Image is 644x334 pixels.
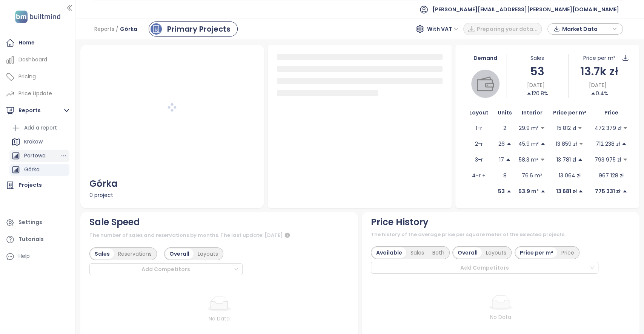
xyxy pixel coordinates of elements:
div: Górka [89,177,255,191]
span: caret-up [622,189,627,194]
p: 712 238 zł [596,140,620,148]
span: [DATE] [589,81,607,89]
a: Dashboard [4,52,71,67]
td: 3-r [464,152,493,168]
p: 775 331 zł [595,187,621,195]
span: caret-up [506,141,512,146]
div: Dashboard [18,55,47,64]
div: Price per m² [583,54,615,62]
div: Portowa [9,150,69,162]
div: Layouts [482,247,510,258]
div: Add a report [9,122,69,134]
a: Home [4,35,71,50]
span: caret-down [622,125,628,131]
div: Price per m² [516,247,557,258]
button: Preparing your data... [463,23,542,35]
div: Sales [506,54,568,62]
div: Reservations [114,249,156,259]
td: 1-r [464,120,493,136]
span: caret-up [621,141,627,146]
div: Price Update [18,89,52,98]
p: 2 [503,124,506,132]
p: 967 128 zł [599,171,624,180]
p: 58.3 m² [519,156,538,164]
div: Górka [9,164,69,176]
span: caret-up [590,91,596,96]
div: Tutorials [18,235,44,244]
a: Settings [4,215,71,230]
span: caret-down [578,141,584,146]
span: Preparing your data... [477,25,538,33]
img: wallet [477,75,494,92]
div: Both [428,247,449,258]
div: Price [557,247,578,258]
p: 76.6 m² [522,171,542,180]
p: 793 975 zł [595,156,621,164]
div: Krakow [9,136,69,148]
div: No Data [393,313,609,321]
span: caret-down [540,157,545,162]
span: caret-up [526,91,532,96]
div: The number of sales and reservations by months. The last update: [DATE] [89,231,349,240]
a: Projects [4,178,71,193]
div: Sales [406,247,428,258]
div: Sales [91,249,114,259]
p: 15 812 zł [556,124,576,132]
div: Portowa [24,151,46,160]
th: Interior [516,105,547,120]
a: Price Update [4,86,71,101]
span: caret-down [577,125,583,131]
div: button [552,23,619,35]
div: Sale Speed [89,215,140,229]
span: With VAT [427,23,459,35]
span: Górka [120,22,137,36]
div: Pricing [18,72,36,81]
span: caret-up [506,157,511,162]
th: Units [493,105,516,120]
span: caret-up [578,157,583,162]
div: 0.4% [590,89,608,98]
div: Projects [18,180,42,190]
span: [DATE] [527,81,544,89]
div: Help [4,249,71,264]
p: 13 781 zł [556,156,576,164]
div: Settings [18,218,42,227]
img: logo [13,9,63,24]
span: caret-up [540,189,546,194]
span: caret-up [506,189,512,194]
span: caret-down [540,125,545,131]
div: The history of the average price per square meter of the selected projects. [371,231,630,238]
p: 45.9 m² [518,140,539,148]
div: 53 [506,63,568,80]
p: 26 [498,140,505,148]
span: caret-down [622,157,628,162]
p: 17 [499,156,504,164]
div: Help [18,252,30,261]
div: 120.8% [526,89,548,98]
div: Overall [453,247,482,258]
p: 13 064 zł [559,171,581,180]
p: 472 379 zł [594,124,621,132]
div: Górka [24,165,40,174]
th: Price [592,105,630,120]
button: Reports [4,103,71,118]
p: 13 681 zł [556,187,576,195]
span: Reports [94,22,114,36]
div: Layouts [194,249,222,259]
div: Home [18,38,35,47]
p: 8 [503,171,507,180]
td: 2-r [464,136,493,152]
div: Demand [464,54,506,62]
th: Layout [464,105,493,120]
div: Krakow [24,137,43,146]
a: Pricing [4,69,71,84]
div: Available [372,247,406,258]
div: Add a report [24,123,57,133]
span: / [116,22,118,36]
div: No Data [111,314,327,323]
p: 13 859 zł [556,140,577,148]
div: Price History [371,215,429,229]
